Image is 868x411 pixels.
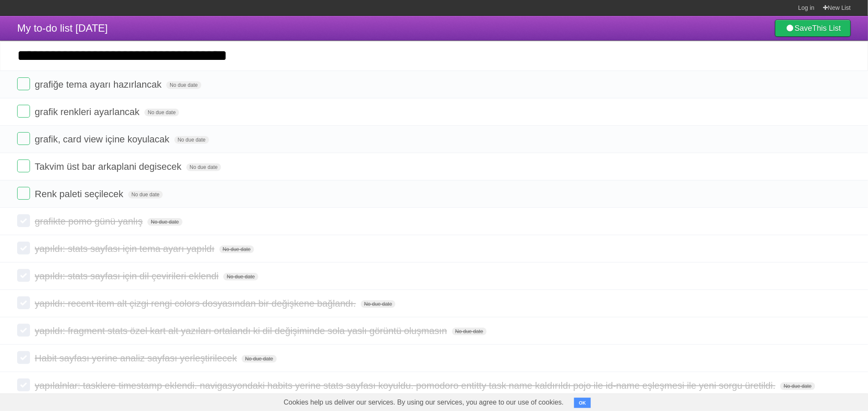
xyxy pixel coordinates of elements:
[35,243,216,254] span: yapıldı: stats sayfası için tema ayarı yapıldı
[17,324,30,337] label: Done
[17,214,30,227] label: Done
[35,106,142,117] span: grafik renkleri ayarlancak
[35,353,239,364] span: Habit sayfası yerine analiz sayfası yerleştirilecek
[35,298,358,309] span: yapıldı: recent item alt çizgi rengi colors dosyasından bir değişkene bağlandı.
[35,380,778,391] span: yapılalnlar: tasklere timestamp eklendi. navigasyondaki habits yerine stats sayfası koyuldu. pomo...
[35,271,221,281] span: yapıldı: stats sayfası için dil çevirileri eklendi
[17,269,30,282] label: Done
[242,355,276,363] span: No due date
[17,105,30,118] label: Done
[17,351,30,364] label: Done
[17,160,30,172] label: Done
[17,296,30,309] label: Done
[223,273,258,281] span: No due date
[35,216,145,227] span: grafikte pomo günü yanlış
[361,300,395,308] span: No due date
[144,109,179,116] span: No due date
[35,325,449,336] span: yapıldı: fragment stats özel kart alt yazıları ortalandı ki dil değişiminde sola yaslı görüntü ol...
[812,24,841,33] b: This List
[186,163,221,171] span: No due date
[166,81,201,89] span: No due date
[35,134,171,145] span: grafik, card view içine koyulacak
[147,218,182,226] span: No due date
[35,79,164,90] span: grafiğe tema ayarı hazırlancak
[17,242,30,254] label: Done
[780,382,815,390] span: No due date
[17,132,30,145] label: Done
[775,20,851,37] a: SaveThis List
[574,398,591,408] button: OK
[17,77,30,90] label: Done
[219,245,254,253] span: No due date
[128,191,163,198] span: No due date
[174,136,209,144] span: No due date
[275,394,572,411] span: Cookies help us deliver our services. By using our services, you agree to our use of cookies.
[17,187,30,200] label: Done
[452,328,487,335] span: No due date
[35,189,126,199] span: Renk paleti seçilecek
[17,378,30,391] label: Done
[35,161,183,172] span: Takvim üst bar arkaplani degisecek
[17,22,108,34] span: My to-do list [DATE]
